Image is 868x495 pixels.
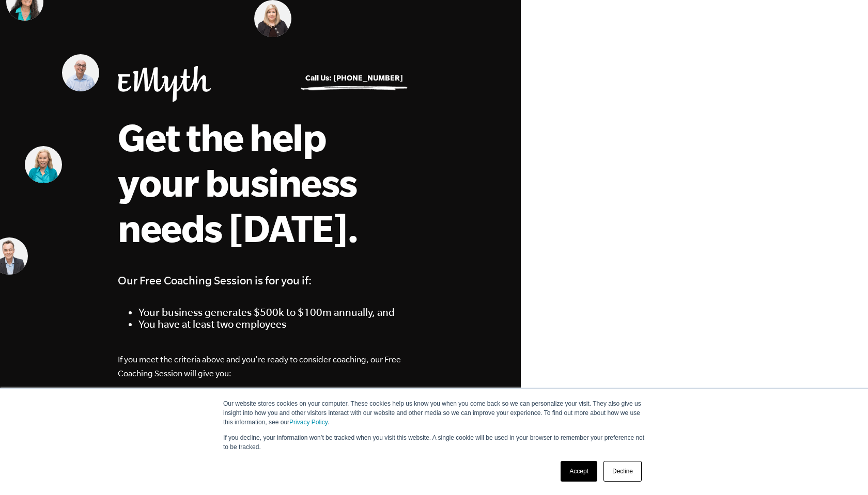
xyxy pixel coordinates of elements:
img: Shachar Perlman, EMyth Business Coach [62,54,99,91]
li: You have at least two employees [138,318,403,330]
p: Our website stores cookies on your computer. These cookies help us know you when you come back so... [223,399,645,427]
a: Accept [561,461,597,482]
img: EMyth [118,66,211,102]
p: If you decline, your information won’t be tracked when you visit this website. A single cookie wi... [223,433,645,452]
a: Decline [603,461,642,482]
h4: Our Free Coaching Session is for you if: [118,271,403,290]
h1: Get the help your business needs [DATE]. [118,114,402,250]
img: Lynn Goza, EMyth Business Coach [25,146,62,183]
p: If you meet the criteria above and you're ready to consider coaching, our Free Coaching Session w... [118,353,403,380]
a: Privacy Policy [289,419,328,426]
a: Call Us: [PHONE_NUMBER] [305,73,403,82]
li: Your business generates $500k to $100m annually, and [138,306,403,318]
